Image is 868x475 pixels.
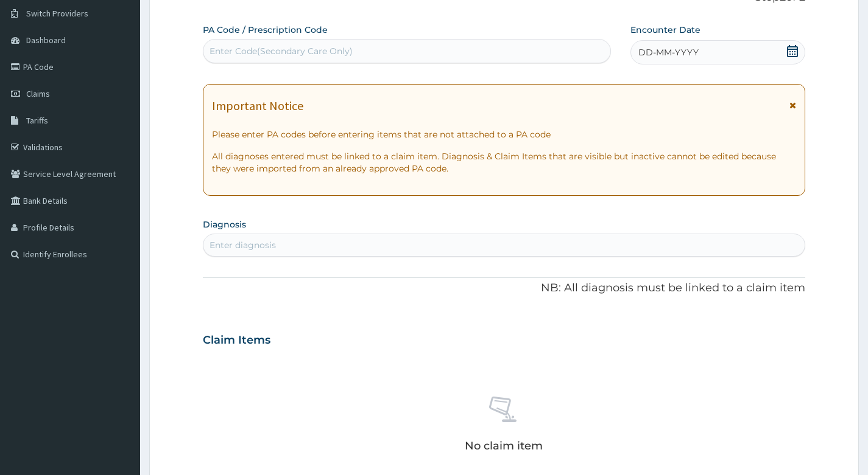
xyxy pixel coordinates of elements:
span: Tariffs [26,115,48,126]
p: Please enter PA codes before entering items that are not attached to a PA code [212,128,796,140]
span: DD-MM-YYYY [638,46,699,58]
h1: Important Notice [212,99,303,113]
p: All diagnoses entered must be linked to a claim item. Diagnosis & Claim Items that are visible bu... [212,150,796,175]
h3: Claim Items [203,334,270,347]
span: Claims [26,88,50,99]
div: Enter diagnosis [210,239,276,251]
span: Switch Providers [26,8,88,19]
label: PA Code / Prescription Code [203,24,328,36]
span: Dashboard [26,35,66,46]
label: Encounter Date [630,24,700,36]
div: Enter Code(Secondary Care Only) [210,45,353,57]
label: Diagnosis [203,218,246,231]
p: NB: All diagnosis must be linked to a claim item [203,280,805,296]
p: No claim item [465,440,543,452]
